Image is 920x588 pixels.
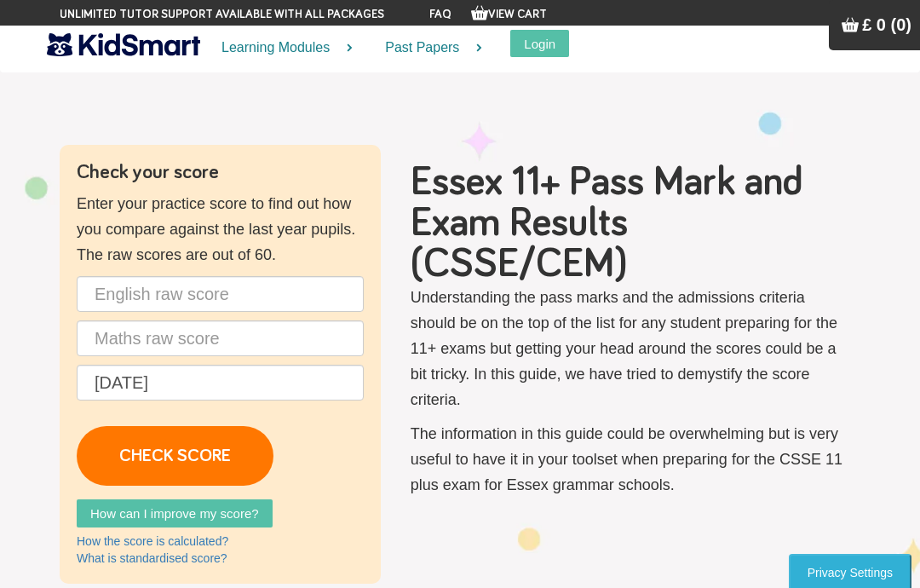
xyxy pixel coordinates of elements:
[411,421,843,498] p: The information in this guide could be overwhelming but is very useful to have it in your toolset...
[200,26,364,71] a: Learning Modules
[510,30,569,57] button: Login
[77,426,273,486] a: CHECK SCORE
[429,9,451,20] a: FAQ
[77,365,364,401] input: Date of birth (d/m/y) e.g. 27/12/2007
[77,162,364,182] h4: Check your score
[364,26,493,71] a: Past Papers
[77,320,364,356] input: Maths raw score
[411,162,843,285] h1: Essex 11+ Pass Mark and Exam Results (CSSE/CEM)
[411,285,843,412] p: Understanding the pass marks and the admissions criteria should be on the top of the list for any...
[862,15,911,34] span: £ 0 (0)
[77,276,364,312] input: English raw score
[77,499,273,527] a: How can I improve my score?
[60,6,384,23] span: Unlimited tutor support available with all packages
[471,9,547,20] a: View Cart
[77,551,227,565] a: What is standardised score?
[47,30,200,60] img: KidSmart logo
[77,534,228,548] a: How the score is calculated?
[77,191,364,268] p: Enter your practice score to find out how you compare against the last year pupils. The raw score...
[471,4,488,21] img: Your items in the shopping basket
[842,16,859,33] img: Your items in the shopping basket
